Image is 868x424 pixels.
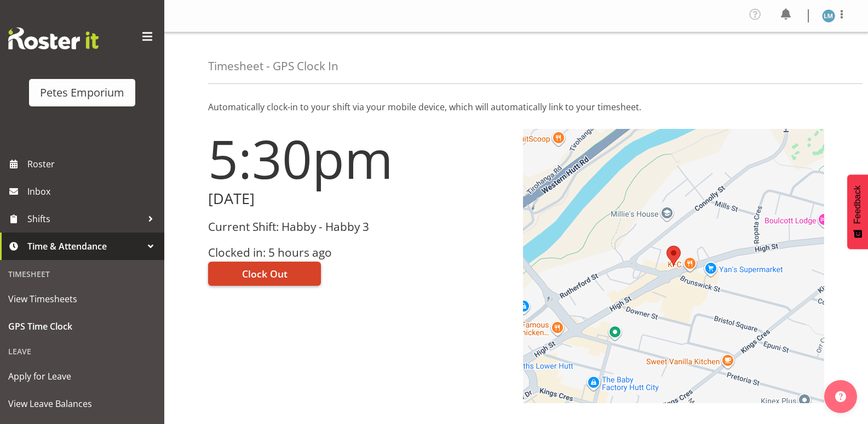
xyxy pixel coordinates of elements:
[208,60,338,72] h4: Timesheet - GPS Clock In
[3,313,162,340] a: GPS Time Clock
[27,183,159,200] span: Inbox
[8,27,99,49] img: Rosterit website logo
[208,190,510,207] h2: [DATE]
[853,185,863,224] span: Feedback
[208,221,510,233] h3: Current Shift: Habby - Habby 3
[208,262,321,286] button: Clock Out
[8,318,156,335] span: GPS Time Clock
[208,129,510,188] h1: 5:30pm
[242,267,288,281] span: Clock Out
[40,84,124,101] div: Petes Emporium
[8,291,156,307] span: View Timesheets
[208,100,824,114] p: Automatically clock-in to your shift via your mobile device, which will automatically link to you...
[3,263,162,285] div: Timesheet
[3,340,162,363] div: Leave
[847,174,868,249] button: Feedback - Show survey
[8,395,156,412] span: View Leave Balances
[27,238,142,255] span: Time & Attendance
[27,211,142,227] span: Shifts
[3,285,162,313] a: View Timesheets
[822,9,835,22] img: lianne-morete5410.jpg
[27,156,159,172] span: Roster
[835,391,846,402] img: help-xxl-2.png
[208,246,510,259] h3: Clocked in: 5 hours ago
[3,363,162,390] a: Apply for Leave
[8,368,156,385] span: Apply for Leave
[3,390,162,417] a: View Leave Balances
